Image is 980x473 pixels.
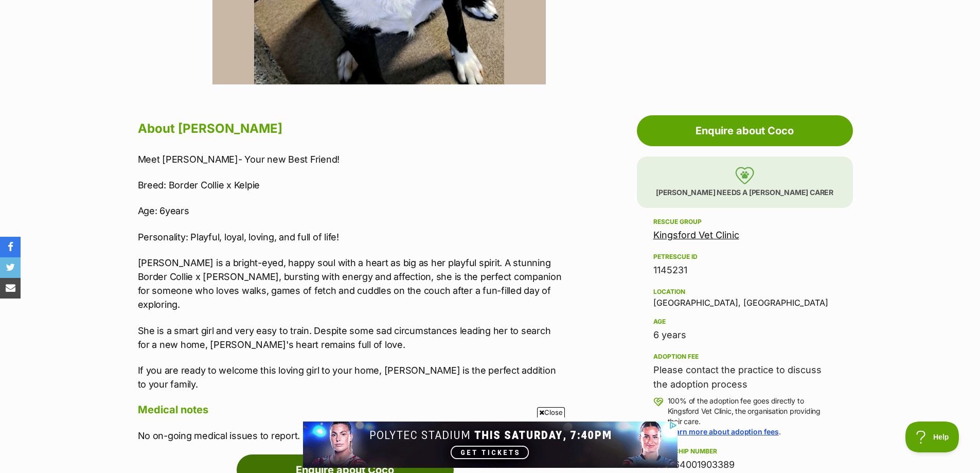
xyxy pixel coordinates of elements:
div: Microchip number [653,447,836,456]
div: Location [653,288,836,296]
div: Rescue group [653,218,836,226]
a: Learn more about adoption fees [668,427,779,436]
p: Breed: Border Collie x Kelpie [138,178,563,192]
p: 100% of the adoption fee goes directly to Kingsford Vet Clinic, the organisation providing their ... [668,396,836,437]
h4: Medical notes [138,403,563,416]
p: [PERSON_NAME] needs a [PERSON_NAME] carer [637,156,853,208]
p: Personality: Playful, loyal, loving, and full of life! [138,230,563,244]
span: Close [537,407,565,417]
p: No on-going medical issues to report. [138,429,563,443]
div: 1145231 [653,263,836,277]
p: Meet [PERSON_NAME]- Your new Best Friend! [138,152,563,166]
h2: About [PERSON_NAME] [138,117,563,140]
p: She is a smart girl and very easy to train. Despite some sad circumstances leading her to search ... [138,324,563,352]
iframe: Advertisement [303,422,678,468]
a: Enquire about Coco [637,115,853,146]
img: foster-care-31f2a1ccfb079a48fc4dc6d2a002ce68c6d2b76c7ccb9e0da61f6cd5abbf869a.svg [735,167,754,184]
p: If you are ready to welcome this loving girl to your home, [PERSON_NAME] is the perfect addition ... [138,363,563,391]
a: Kingsford Vet Clinic [653,230,739,240]
div: Adoption fee [653,353,836,361]
div: PetRescue ID [653,253,836,261]
div: [GEOGRAPHIC_DATA], [GEOGRAPHIC_DATA] [653,286,836,307]
div: 900164001903389 [653,458,836,472]
p: Age: 6years [138,204,563,218]
div: Please contact the practice to discuss the adoption process [653,363,836,392]
div: 6 years [653,328,836,342]
p: [PERSON_NAME] is a bright-eyed, happy soul with a heart as big as her playful spirit. A stunning ... [138,256,563,311]
div: Age [653,318,836,326]
iframe: Help Scout Beacon - Open [905,422,959,452]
